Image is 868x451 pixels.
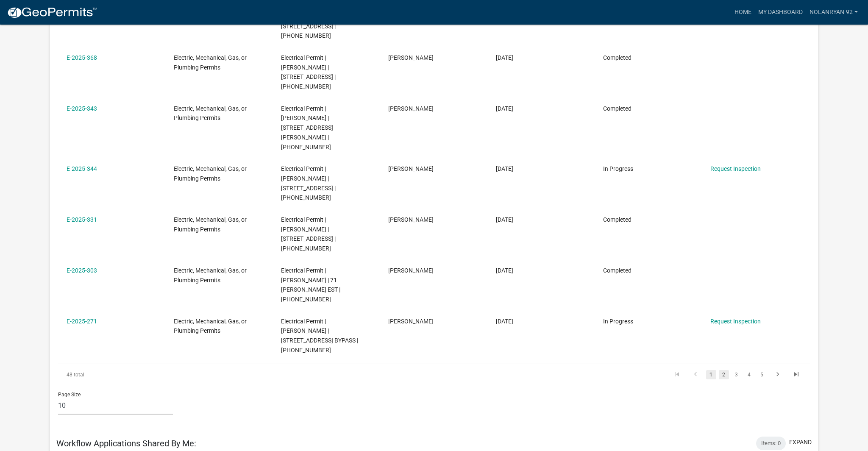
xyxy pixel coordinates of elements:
span: Nolan Swartzentruber [388,165,434,172]
a: Home [731,4,755,20]
span: 07/08/2025 [496,216,513,223]
span: 07/14/2025 [496,165,513,172]
span: Electric, Mechanical, Gas, or Plumbing Permits [174,216,247,233]
a: 2 [719,370,729,379]
span: In Progress [603,318,633,325]
span: Nolan Swartzentruber [388,105,434,112]
a: E-2025-368 [67,54,97,61]
div: 48 total [58,364,207,385]
span: Electrical Permit | Nolan Swartzentruber | 71 NOBLE EST | 096-00-00-044 [281,267,340,303]
a: 1 [706,370,716,379]
span: Electric, Mechanical, Gas, or Plumbing Permits [174,105,247,122]
span: Nolan Swartzentruber [388,54,434,61]
li: page 2 [718,367,730,382]
a: go to first page [669,370,685,379]
li: page 1 [705,367,718,382]
span: 07/25/2025 [496,54,513,61]
li: page 3 [730,367,743,382]
a: My Dashboard [755,4,806,20]
span: Electric, Mechanical, Gas, or Plumbing Permits [174,165,247,182]
a: 3 [732,370,742,379]
a: E-2025-271 [67,318,97,325]
a: E-2025-343 [67,105,97,112]
a: E-2025-303 [67,267,97,274]
a: go to last page [788,370,804,379]
li: page 4 [743,367,756,382]
span: Completed [603,105,632,112]
div: Items: 0 [756,437,786,450]
span: Electrical Permit | Nolan Swartzentruber | 74 OAKLAWN DR | 000-99-06-099 [281,54,336,90]
a: E-2025-344 [67,165,97,172]
span: Completed [603,267,632,274]
span: Electrical Permit | Nolan Swartzentruber | 912 HWY 28 BYPASS | 121-00-00-225 [281,318,358,354]
a: Request Inspection [710,165,761,172]
a: nolanryan-92 [806,4,861,20]
a: Request Inspection [710,318,761,325]
span: Nolan Swartzentruber [388,318,434,325]
a: go to next page [770,370,786,379]
span: 07/14/2025 [496,105,513,112]
span: Electrical Permit | Nolan Swartzentruber | 972 STEVENSON RD | 000-99-05-045 [281,105,333,150]
a: go to previous page [687,370,704,379]
a: 4 [744,370,754,379]
span: Completed [603,54,632,61]
span: 06/02/2025 [496,318,513,325]
span: Electric, Mechanical, Gas, or Plumbing Permits [174,267,247,284]
span: Nolan Swartzentruber [388,267,434,274]
span: Nolan Swartzentruber [388,216,434,223]
li: page 5 [756,367,768,382]
span: Electric, Mechanical, Gas, or Plumbing Permits [174,54,247,71]
a: E-2025-331 [67,216,97,223]
a: 5 [757,370,767,379]
span: In Progress [603,165,633,172]
span: Electric, Mechanical, Gas, or Plumbing Permits [174,318,247,334]
span: Completed [603,216,632,223]
span: Electrical Permit | Nolan Swartzentruber | 280 BELTLINE RD | 095-00-00-128 [281,165,336,201]
span: Electrical Permit | Nolan Swartzentruber | 97 EDGEWOOD DR | 107-00-00-028 [281,3,336,39]
h5: Workflow Applications Shared By Me: [56,438,196,448]
span: Electrical Permit | Nolan Swartzentruber | 1694 OLD LANDFILL RD | 049-00-00-084 [281,216,336,252]
span: 06/24/2025 [496,267,513,274]
button: expand [789,438,812,447]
